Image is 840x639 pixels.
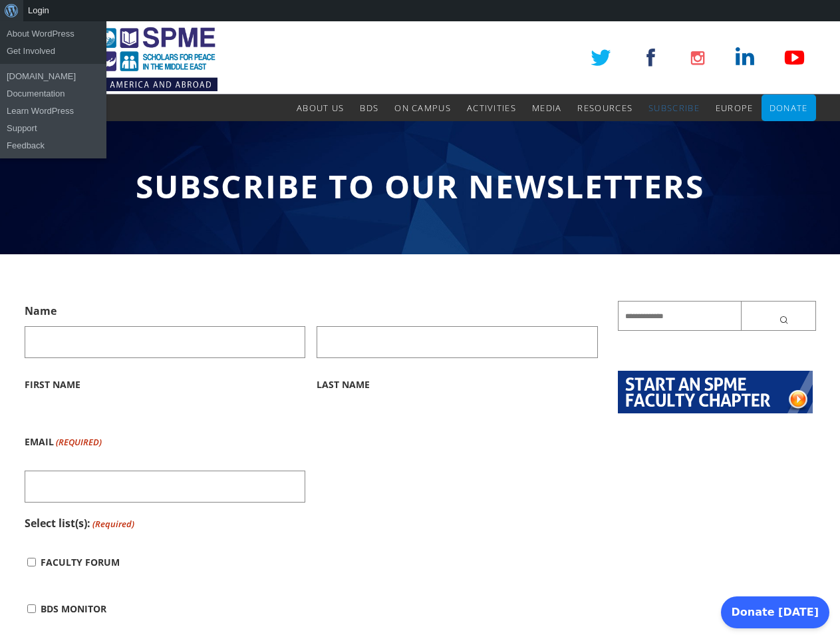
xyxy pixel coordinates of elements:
[41,539,120,586] label: Faculty Forum
[55,419,102,465] span: (Required)
[91,514,134,534] span: (Required)
[467,95,516,121] a: Activities
[25,358,306,408] label: First Name
[577,102,632,114] span: Resources
[648,102,700,114] span: Subscribe
[360,95,378,121] a: BDS
[716,95,754,121] a: Europe
[532,95,562,121] a: Media
[770,95,808,121] a: Donate
[618,371,813,413] img: start-chapter2.png
[136,164,704,208] span: Subscribe to Our Newsletters
[297,102,344,114] span: About Us
[360,102,378,114] span: BDS
[648,95,700,121] a: Subscribe
[25,21,217,95] img: SPME
[532,102,562,114] span: Media
[317,419,519,471] iframe: reCAPTCHA
[25,513,134,534] legend: Select list(s):
[394,95,451,121] a: On Campus
[577,95,632,121] a: Resources
[25,419,102,465] label: Email
[297,95,344,121] a: About Us
[716,102,754,114] span: Europe
[317,358,598,408] label: Last Name
[41,586,106,632] label: BDS Monitor
[467,102,516,114] span: Activities
[770,102,808,114] span: Donate
[394,102,451,114] span: On Campus
[25,301,57,321] legend: Name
